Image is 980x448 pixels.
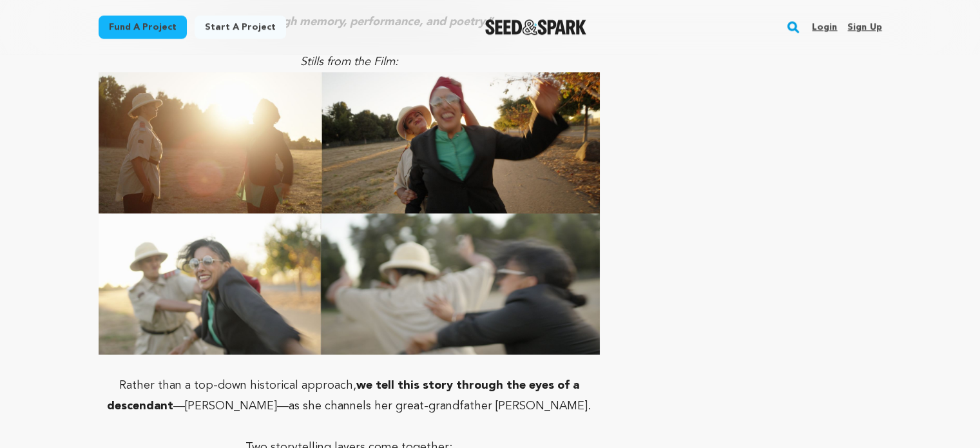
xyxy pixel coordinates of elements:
span: —[PERSON_NAME]—as she channels her great-grandfather [PERSON_NAME]. [173,400,591,412]
a: Sign up [847,17,881,37]
a: Fund a project [99,15,187,39]
img: Seed&Spark Logo Dark Mode [485,19,586,35]
strong: we tell this story through the eyes of a descendant [107,380,579,412]
span: Rather than a top-down historical approach, [119,380,356,391]
a: Start a project [195,15,286,39]
em: Stills from the Film: [300,56,398,68]
img: 1754693784-Protest%20Revolution%20(1).jpg [99,72,600,355]
a: Seed&Spark Homepage [485,19,586,35]
a: Login [812,17,837,37]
